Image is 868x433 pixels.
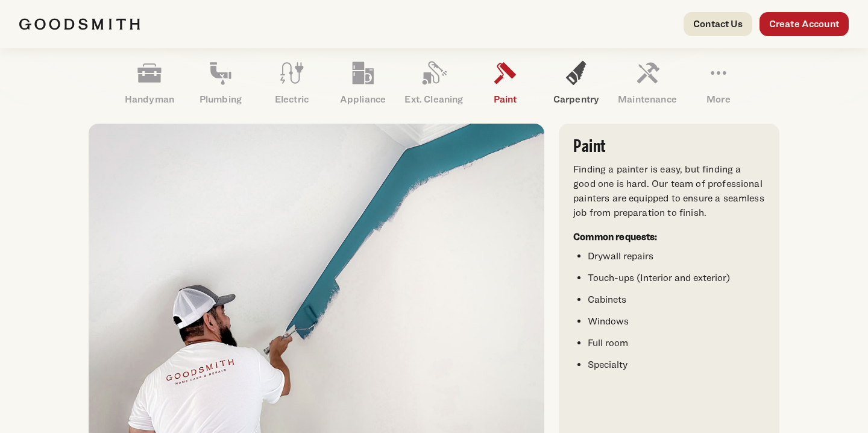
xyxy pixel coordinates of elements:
[588,358,765,372] li: Specialty
[588,336,765,350] li: Full room
[470,51,541,114] a: Paint
[327,92,398,107] p: Appliance
[588,249,765,264] li: Drywall repairs
[573,138,765,155] h3: Paint
[256,51,327,114] a: Electric
[114,92,185,107] p: Handyman
[327,51,398,114] a: Appliance
[588,271,765,285] li: Touch-ups (Interior and exterior)
[612,92,683,107] p: Maintenance
[185,92,256,107] p: Plumbing
[683,51,754,114] a: More
[573,231,658,242] strong: Common requests:
[185,51,256,114] a: Plumbing
[256,92,327,107] p: Electric
[573,162,765,220] p: Finding a painter is easy, but finding a good one is hard. Our team of professional painters are ...
[683,92,754,107] p: More
[398,92,470,107] p: Ext. Cleaning
[470,92,541,107] p: Paint
[588,314,765,329] li: Windows
[114,51,185,114] a: Handyman
[398,51,470,114] a: Ext. Cleaning
[759,12,849,36] a: Create Account
[684,12,752,36] a: Contact Us
[19,18,140,30] img: Goodsmith
[541,92,612,107] p: Carpentry
[541,51,612,114] a: Carpentry
[588,292,765,307] li: Cabinets
[612,51,683,114] a: Maintenance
